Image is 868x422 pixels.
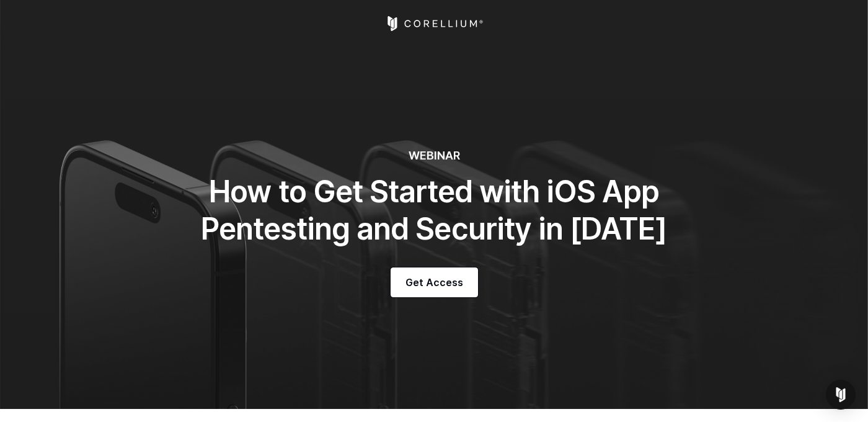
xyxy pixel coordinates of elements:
a: Corellium Home [385,16,484,31]
span: Get Access [405,275,463,290]
h6: WEBINAR [155,149,713,163]
div: Open Intercom Messenger [826,380,856,410]
h1: How to Get Started with iOS App Pentesting and Security in [DATE] [155,173,713,248]
a: Get Access [391,267,478,297]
